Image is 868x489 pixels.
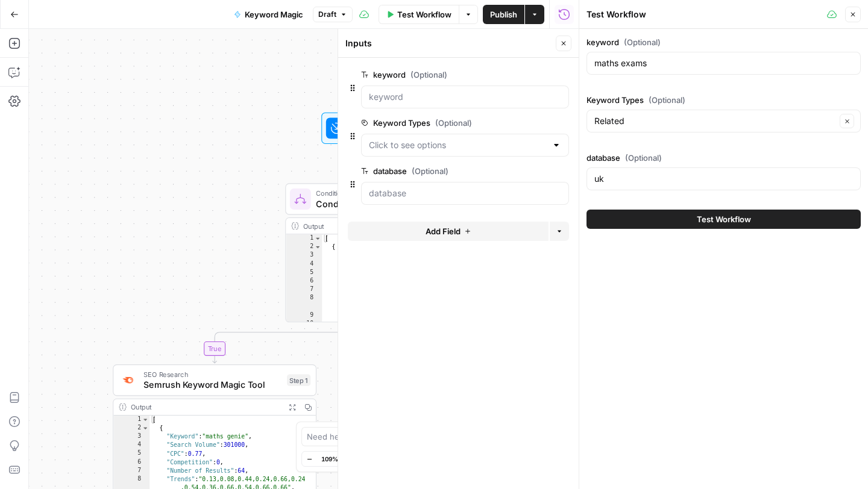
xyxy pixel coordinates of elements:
div: Step 1 [287,374,310,386]
input: Related [594,115,836,127]
div: 2 [286,243,322,252]
button: Test Workflow [379,5,459,24]
label: Keyword Types [587,94,861,106]
span: Add Field [426,225,461,237]
button: Publish [483,5,524,24]
div: 5 [286,269,322,277]
div: 3 [113,432,149,441]
span: (Optional) [624,36,661,48]
div: 10 [286,320,322,328]
div: 3 [286,252,322,260]
div: 7 [286,285,322,294]
div: 6 [286,277,322,285]
div: Output [131,402,280,412]
button: Draft [313,7,353,22]
div: 5 [113,450,149,458]
div: Output [303,220,453,231]
span: (Optional) [649,94,685,106]
span: Toggle code folding, rows 2 through 11 [314,243,321,252]
button: Add Field [348,222,549,241]
span: Test Workflow [697,213,751,225]
span: Toggle code folding, rows 2 through 11 [142,424,149,432]
input: keyword [369,91,561,103]
label: keyword [361,69,501,81]
div: 2 [113,424,149,432]
div: 1 [113,416,149,424]
span: Toggle code folding, rows 1 through 1002 [142,416,149,424]
g: Edge from step_2 to step_1 [213,322,387,363]
span: Condition [316,188,453,198]
div: 6 [113,458,149,467]
span: 109% [321,454,338,464]
div: 9 [286,311,322,320]
img: 8a3tdog8tf0qdwwcclgyu02y995m [121,373,134,387]
span: (Optional) [435,117,472,129]
div: Inputs [345,37,552,49]
span: Toggle code folding, rows 1 through 1002 [314,234,321,243]
span: Condition [316,197,453,210]
span: Keyword Magic [245,8,303,20]
input: database [369,187,561,199]
div: 7 [113,467,149,475]
div: 8 [286,294,322,311]
span: (Optional) [410,69,447,81]
button: Keyword Magic [227,5,310,24]
span: SEO Research [143,369,281,379]
label: Keyword Types [361,117,501,129]
span: (Optional) [625,152,662,164]
div: 1 [286,234,322,243]
label: keyword [587,36,861,48]
input: Click to see options [369,139,547,151]
div: 4 [113,441,149,450]
span: Publish [490,8,517,20]
button: Test Workflow [587,210,861,229]
div: WorkflowSet InputsInputs [285,113,489,144]
span: Draft [318,9,336,20]
span: Test Workflow [397,8,451,20]
span: (Optional) [412,165,448,177]
div: 4 [286,260,322,269]
div: ConditionConditionStep 2Output[ { "Keyword":"maths genie", "Search Volume":301000, "CPC":0.77, "C... [285,183,489,322]
label: database [361,165,501,177]
label: database [587,152,861,164]
span: Semrush Keyword Magic Tool [143,378,281,391]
